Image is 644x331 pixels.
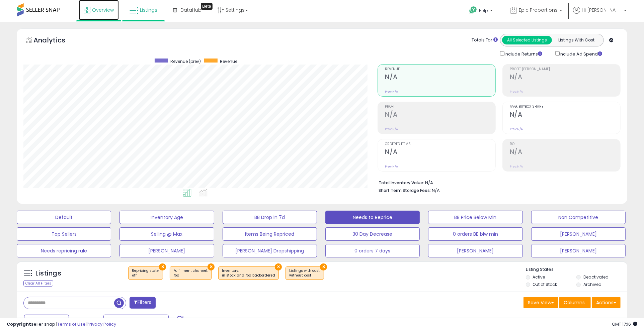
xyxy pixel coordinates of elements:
[173,268,208,278] span: Fulfillment channel :
[275,263,282,270] button: ×
[325,211,420,224] button: Needs to Reprice
[510,142,620,146] span: ROI
[289,273,320,278] div: without cost
[564,299,585,306] span: Columns
[524,297,558,308] button: Save View
[140,7,157,13] span: Listings
[7,321,31,327] strong: Copyright
[428,244,522,257] button: [PERSON_NAME]
[119,227,214,241] button: Selling @ Max
[495,50,550,58] div: Include Returns
[510,127,523,131] small: Prev: N/A
[510,105,620,109] span: Avg. Buybox Share
[23,280,53,287] div: Clear All Filters
[510,90,523,94] small: Prev: N/A
[379,178,616,186] li: N/A
[119,211,214,224] button: Inventory Age
[132,273,159,278] div: off
[201,3,213,10] div: Tooltip anchor
[180,7,202,13] span: DataHub
[17,211,111,224] button: Default
[173,273,208,278] div: fba
[33,35,78,46] h5: Analytics
[119,244,214,257] button: [PERSON_NAME]
[531,227,626,241] button: [PERSON_NAME]
[208,263,215,270] button: ×
[34,317,61,324] span: Last 7 Days
[132,268,159,278] span: Repricing state :
[582,7,622,13] span: Hi [PERSON_NAME]
[385,105,495,109] span: Profit
[428,211,522,224] button: BB Price Below Min
[379,188,431,193] b: Short Term Storage Fees:
[220,59,237,64] span: Revenue
[464,1,499,22] a: Help
[531,211,626,224] button: Non Competitive
[583,274,609,280] label: Deactivated
[510,68,620,71] span: Profit [PERSON_NAME]
[222,273,275,278] div: in stock and fba backordered
[510,148,620,157] h2: N/A
[325,244,420,257] button: 0 orders 7 days
[320,263,327,270] button: ×
[385,127,398,131] small: Prev: N/A
[87,321,116,327] a: Privacy Policy
[223,211,317,224] button: BB Drop in 7d
[502,36,552,44] button: All Selected Listings
[519,7,558,13] span: Epic Proportions
[385,148,495,157] h2: N/A
[222,268,275,278] span: Inventory :
[159,263,166,270] button: ×
[533,282,557,287] label: Out of Stock
[385,164,398,169] small: Prev: N/A
[130,297,156,309] button: Filters
[428,227,522,241] button: 0 orders BB blw min
[170,59,201,64] span: Revenue (prev)
[35,269,61,278] h5: Listings
[533,274,545,280] label: Active
[469,6,477,14] i: Get Help
[223,227,317,241] button: Items Being Repriced
[612,321,637,327] span: 2025-08-13 17:16 GMT
[103,315,169,326] button: [DATE]-30 - Aug-05
[113,317,160,324] span: [DATE]-30 - Aug-05
[510,164,523,169] small: Prev: N/A
[385,111,495,120] h2: N/A
[24,315,69,326] button: Last 7 Days
[526,266,627,273] p: Listing States:
[57,321,86,327] a: Terms of Use
[385,90,398,94] small: Prev: N/A
[325,227,420,241] button: 30 Day Decrease
[472,37,498,43] div: Totals For
[550,50,613,58] div: Include Ad Spend
[385,142,495,146] span: Ordered Items
[552,36,601,44] button: Listings With Cost
[432,187,440,194] span: N/A
[592,297,621,308] button: Actions
[289,268,320,278] span: Listings with cost :
[17,244,111,257] button: Needs repricing rule
[583,282,601,287] label: Archived
[92,7,114,13] span: Overview
[223,244,317,257] button: [PERSON_NAME] Dropshipping
[510,111,620,120] h2: N/A
[379,180,424,186] b: Total Inventory Value:
[385,73,495,82] h2: N/A
[559,297,591,308] button: Columns
[479,8,488,13] span: Help
[531,244,626,257] button: [PERSON_NAME]
[7,321,116,328] div: seller snap | |
[385,68,495,71] span: Revenue
[510,73,620,82] h2: N/A
[17,227,111,241] button: Top Sellers
[573,7,627,22] a: Hi [PERSON_NAME]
